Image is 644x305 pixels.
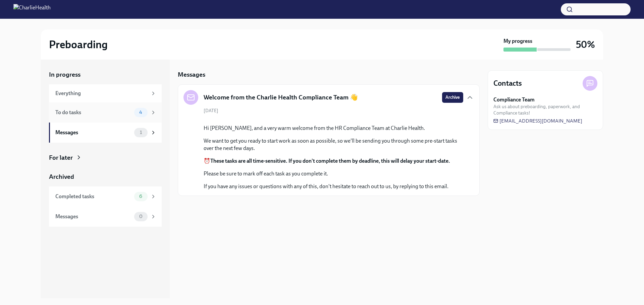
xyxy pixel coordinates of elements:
[136,130,146,135] span: 1
[49,123,162,143] a: Messages1
[55,129,131,136] div: Messages
[204,183,463,190] p: If you have any issues or questions with any of this, don't hesitate to reach out to us, by reply...
[49,102,162,123] a: To do tasks4
[49,70,162,79] a: In progress
[135,214,147,219] span: 0
[493,118,582,124] a: [EMAIL_ADDRESS][DOMAIN_NAME]
[55,213,131,220] div: Messages
[55,193,131,200] div: Completed tasks
[493,78,522,88] h4: Contacts
[49,207,162,227] a: Messages0
[204,170,463,177] p: Please be sure to mark off each task as you complete it.
[210,158,450,164] strong: These tasks are all time-sensitive. If you don't complete them by deadline, this will delay your ...
[13,4,51,15] img: CharlieHealth
[49,153,162,162] a: For later
[49,84,162,102] a: Everything
[204,107,218,114] span: [DATE]
[49,172,162,181] a: Archived
[135,194,146,199] span: 6
[178,70,205,79] h5: Messages
[442,92,463,103] button: Archive
[204,137,463,152] p: We want to get you ready to start work as soon as possible, so we'll be sending you through some ...
[55,90,148,97] div: Everything
[204,125,463,132] p: Hi [PERSON_NAME], and a very warm welcome from the HR Compliance Team at Charlie Health.
[49,186,162,207] a: Completed tasks6
[503,37,532,45] strong: My progress
[204,157,463,165] p: ⏰
[576,39,595,51] h3: 50%
[49,38,108,51] h2: Preboarding
[135,110,146,115] span: 4
[49,153,73,162] div: For later
[445,94,460,101] span: Archive
[55,109,131,116] div: To do tasks
[204,93,358,102] h5: Welcome from the Charlie Health Compliance Team 👋
[493,96,535,103] strong: Compliance Team
[493,103,597,116] span: Ask us about preboarding, paperwork, and Compliance tasks!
